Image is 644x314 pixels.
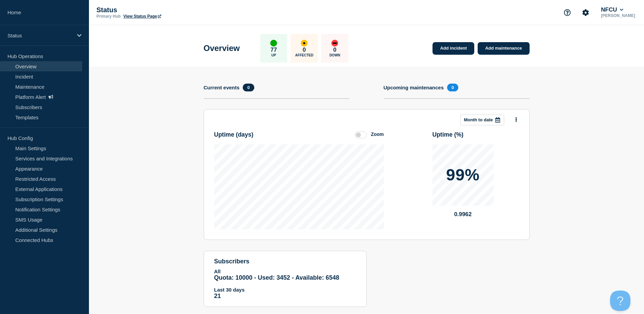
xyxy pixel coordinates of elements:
[446,167,480,183] p: 99%
[214,287,356,293] p: Last 30 days
[384,85,444,90] h4: Upcoming maintenances
[271,53,276,57] p: Up
[331,40,338,47] div: down
[433,42,474,55] a: Add incident
[214,268,356,274] p: All
[301,40,308,47] div: affected
[303,47,306,53] p: 0
[243,84,254,91] span: 0
[214,293,356,300] p: 21
[329,53,340,57] p: Down
[204,43,240,53] h1: Overview
[610,291,630,311] iframe: Help Scout Beacon - Open
[560,5,574,20] button: Support
[271,47,277,53] p: 77
[270,40,277,47] div: up
[600,13,637,18] p: [PERSON_NAME]
[333,47,336,53] p: 0
[214,258,356,265] h4: subscribers
[447,84,458,91] span: 0
[578,5,593,20] button: Account settings
[433,211,494,218] p: 0.9962
[478,42,529,55] a: Add maintenance
[214,274,339,281] span: Quota: 10000 - Used: 3452 - Available: 6548
[371,132,384,137] div: Zoom
[214,131,254,138] h3: Uptime ( days )
[295,53,313,57] p: Affected
[600,6,625,13] button: NFCU
[433,131,464,138] h3: Uptime ( % )
[123,14,161,19] a: View Status Page
[464,117,493,122] p: Month to date
[204,85,240,90] h4: Current events
[96,6,232,14] p: Status
[7,33,73,38] p: Status
[96,14,121,19] p: Primary Hub
[460,115,504,125] button: Month to date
